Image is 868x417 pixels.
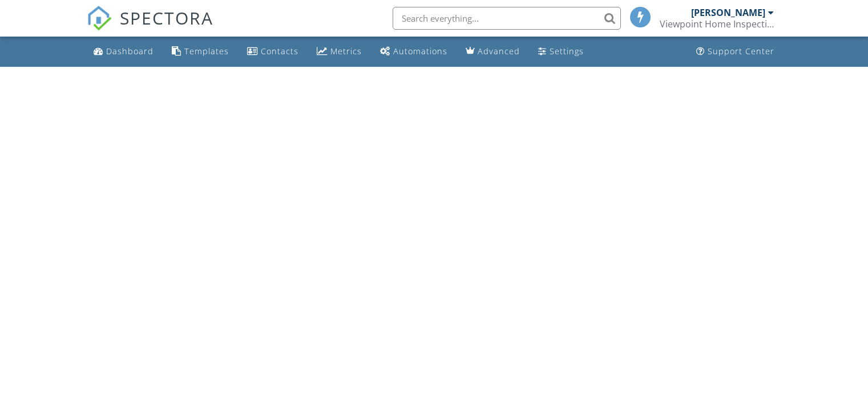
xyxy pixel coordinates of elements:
[87,6,112,31] img: The Best Home Inspection Software - Spectora
[660,18,774,30] div: Viewpoint Home Inspections LLC
[184,46,229,57] div: Templates
[393,7,621,30] input: Search everything...
[167,41,233,62] a: Templates
[87,15,213,39] a: SPECTORA
[550,46,584,57] div: Settings
[393,46,447,57] div: Automations
[89,41,158,62] a: Dashboard
[106,46,154,57] div: Dashboard
[534,41,588,62] a: Settings
[461,41,524,62] a: Advanced
[376,41,452,62] a: Automations (Basic)
[478,46,520,57] div: Advanced
[708,46,774,57] div: Support Center
[243,41,303,62] a: Contacts
[691,7,765,18] div: [PERSON_NAME]
[692,41,779,62] a: Support Center
[312,41,366,62] a: Metrics
[120,6,213,30] span: SPECTORA
[261,46,298,57] div: Contacts
[330,46,362,57] div: Metrics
